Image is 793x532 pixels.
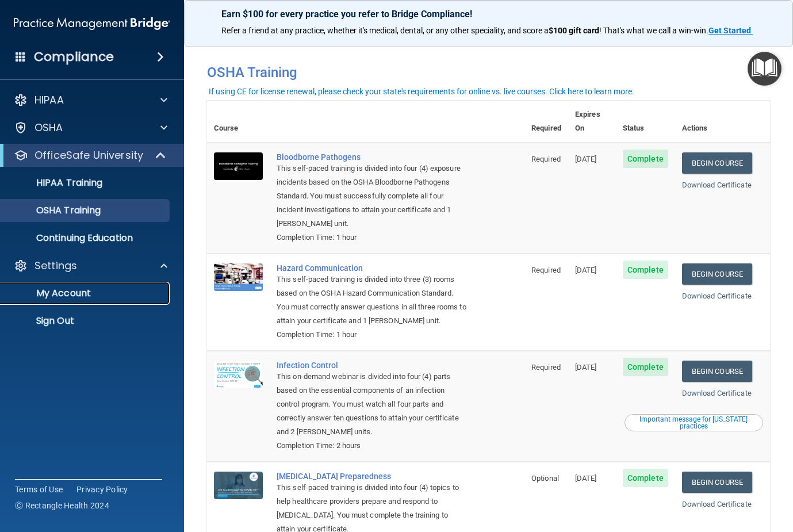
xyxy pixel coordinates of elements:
[575,266,597,274] span: [DATE]
[277,162,467,231] div: This self-paced training is divided into four (4) exposure incidents based on the OSHA Bloodborne...
[7,315,164,327] p: Sign Out
[531,266,561,274] span: Required
[575,363,597,372] span: [DATE]
[277,328,467,342] div: Completion Time: 1 hour
[14,12,170,35] img: PMB logo
[7,205,101,216] p: OSHA Training
[14,148,167,162] a: OfficeSafe University
[277,231,467,244] div: Completion Time: 1 hour
[15,484,63,495] a: Terms of Use
[221,26,549,35] span: Refer a friend at any practice, whether it's medical, dental, or any other speciality, and score a
[277,370,467,439] div: This on-demand webinar is divided into four (4) parts based on the essential components of an inf...
[34,49,114,65] h4: Compliance
[277,472,467,481] a: [MEDICAL_DATA] Preparedness
[682,181,752,189] a: Download Certificate
[14,121,167,135] a: OSHA
[14,259,167,273] a: Settings
[277,263,467,273] a: Hazard Communication
[15,500,109,511] span: Ⓒ Rectangle Health 2024
[675,101,770,143] th: Actions
[682,389,752,397] a: Download Certificate
[623,150,668,168] span: Complete
[207,64,770,81] h4: OSHA Training
[207,101,270,143] th: Course
[531,363,561,372] span: Required
[35,148,143,162] p: OfficeSafe University
[7,177,102,189] p: HIPAA Training
[221,9,756,20] p: Earn $100 for every practice you refer to Bridge Compliance!
[35,121,63,135] p: OSHA
[623,469,668,487] span: Complete
[599,26,708,35] span: ! That's what we call a win-win.
[575,155,597,163] span: [DATE]
[682,500,752,508] a: Download Certificate
[277,439,467,453] div: Completion Time: 2 hours
[682,292,752,300] a: Download Certificate
[682,152,752,174] a: Begin Course
[623,358,668,376] span: Complete
[549,26,599,35] strong: $100 gift card
[708,26,751,35] strong: Get Started
[682,263,752,285] a: Begin Course
[35,259,77,273] p: Settings
[35,93,64,107] p: HIPAA
[682,361,752,382] a: Begin Course
[209,87,634,95] div: If using CE for license renewal, please check your state's requirements for online vs. live cours...
[626,416,761,430] div: Important message for [US_STATE] practices
[14,93,167,107] a: HIPAA
[531,474,559,483] span: Optional
[207,86,636,97] button: If using CE for license renewal, please check your state's requirements for online vs. live cours...
[625,414,763,431] button: Read this if you are a dental practitioner in the state of CA
[7,232,164,244] p: Continuing Education
[623,261,668,279] span: Complete
[76,484,128,495] a: Privacy Policy
[748,52,781,86] button: Open Resource Center
[708,26,753,35] a: Get Started
[531,155,561,163] span: Required
[277,152,467,162] a: Bloodborne Pathogens
[682,472,752,493] a: Begin Course
[277,273,467,328] div: This self-paced training is divided into three (3) rooms based on the OSHA Hazard Communication S...
[7,288,164,299] p: My Account
[575,474,597,483] span: [DATE]
[568,101,616,143] th: Expires On
[524,101,568,143] th: Required
[616,101,675,143] th: Status
[277,361,467,370] a: Infection Control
